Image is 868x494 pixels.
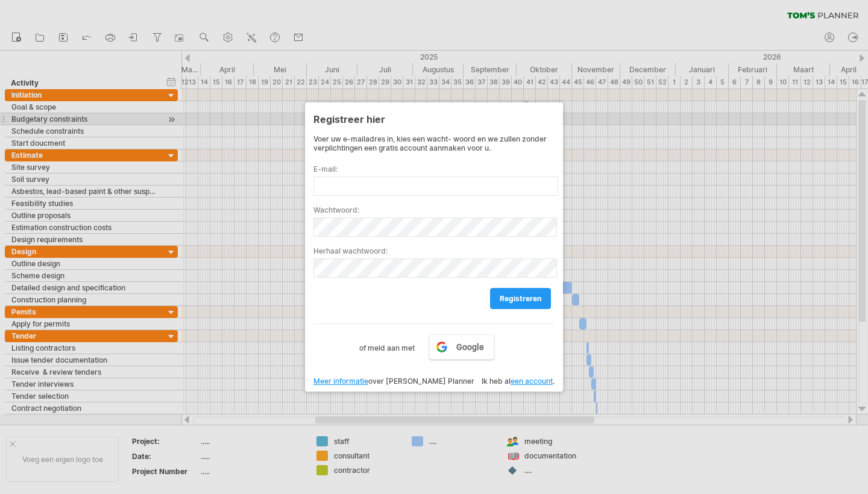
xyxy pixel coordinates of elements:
[313,205,555,214] label: Wachtwoord:
[313,164,555,174] label: E-mail:
[359,334,415,355] label: of meld aan met
[456,342,484,352] span: Google
[313,377,474,386] span: over [PERSON_NAME] Planner
[313,246,555,255] label: Herhaal wachtwoord:
[313,377,368,386] a: Meer informatie
[511,377,553,386] a: een account
[500,294,541,303] span: registreren
[490,288,551,309] a: registreren
[482,377,555,386] span: Ik heb al .
[429,334,494,360] a: Google
[313,108,555,130] div: Registreer hier
[313,134,555,152] div: Voer uw e-mailadres in, kies een wacht- woord en we zullen zonder verplichtingen een gratis accou...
